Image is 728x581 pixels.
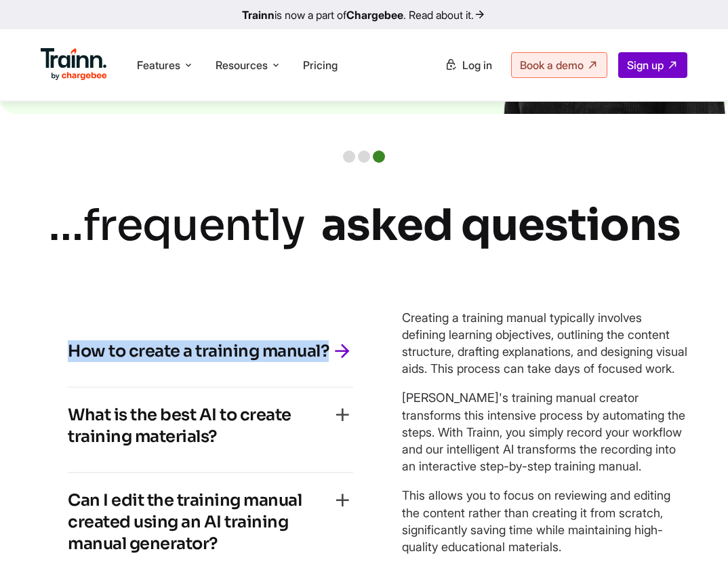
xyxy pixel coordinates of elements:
img: Trainn Logo [41,48,107,81]
h4: How to create a training manual? [68,340,329,362]
span: Sign up [627,58,664,72]
h4: Can I edit the training manual created using an AI training manual generator? [68,489,331,555]
span: Book a demo [520,58,584,72]
iframe: Chat Widget [660,516,728,581]
b: Chargebee [346,8,403,22]
h4: What is the best AI to create training materials? [68,404,331,447]
span: Resources [216,58,268,73]
a: Sign up [618,52,687,78]
span: Log in [462,58,492,72]
div: … [48,195,681,256]
a: Log in [437,53,500,77]
b: asked questions [321,198,681,253]
span: Features [137,58,180,73]
i: frequently [83,198,305,253]
p: Creating a training manual typically involves defining learning objectives, outlining the content... [402,309,687,378]
p: This allows you to focus on reviewing and editing the content rather than creating it from scratc... [402,487,687,555]
p: [PERSON_NAME]'s training manual creator transforms this intensive process by automating the steps... [402,389,687,475]
b: Trainn [242,8,275,22]
a: Book a demo [511,52,607,78]
a: Pricing [303,58,338,72]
